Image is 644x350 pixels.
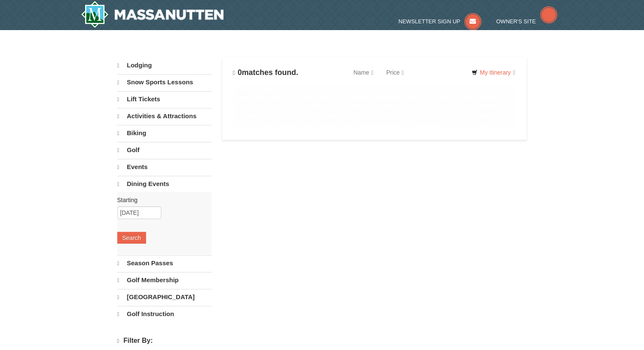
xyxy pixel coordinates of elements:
[466,66,520,79] a: My Itinerary
[496,18,557,25] a: Owner's Site
[117,306,212,322] a: Golf Instruction
[496,18,536,25] span: Owner's Site
[117,125,212,141] a: Biking
[81,1,224,28] img: Massanutten Resort Logo
[117,108,212,124] a: Activities & Attractions
[117,255,212,271] a: Season Passes
[233,86,517,127] div: The activity that you are searching for is currently unavailable online for the date you have sel...
[398,18,460,25] span: Newsletter Sign Up
[117,272,212,288] a: Golf Membership
[117,74,212,90] a: Snow Sports Lessons
[347,64,380,81] a: Name
[81,1,224,28] a: Massanutten Resort
[117,91,212,107] a: Lift Tickets
[239,90,277,97] strong: We are sorry!
[117,58,212,73] a: Lodging
[117,196,205,204] label: Starting
[117,232,146,244] button: Search
[398,18,481,25] a: Newsletter Sign Up
[117,142,212,158] a: Golf
[380,64,410,81] a: Price
[117,159,212,175] a: Events
[117,337,212,345] h4: Filter By:
[117,176,212,192] a: Dining Events
[117,289,212,305] a: [GEOGRAPHIC_DATA]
